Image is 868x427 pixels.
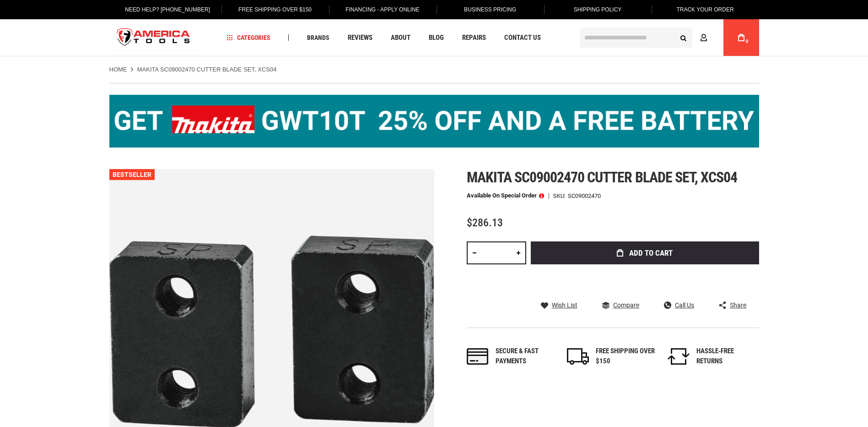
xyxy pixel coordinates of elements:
[629,249,673,257] span: Add to Cart
[462,34,486,41] span: Repairs
[222,32,275,44] a: Categories
[109,66,127,74] a: Home
[531,241,759,264] button: Add to Cart
[429,34,444,41] span: Blog
[467,192,544,199] p: Available on Special Order
[552,302,577,308] span: Wish List
[730,302,746,308] span: Share
[613,302,639,308] span: Compare
[387,32,415,44] a: About
[307,34,329,41] span: Brands
[391,34,410,41] span: About
[596,346,655,366] div: FREE SHIPPING OVER $150
[458,32,490,44] a: Repairs
[467,169,738,186] span: Makita sc09002470 cutter blade set, xcs04
[226,34,270,41] span: Categories
[109,21,198,55] img: America Tools
[504,34,541,41] span: Contact Us
[303,32,334,44] a: Brands
[500,32,545,44] a: Contact Us
[344,32,377,44] a: Reviews
[746,39,749,44] span: 0
[541,301,577,309] a: Wish List
[733,19,750,56] a: 0
[675,302,694,308] span: Call Us
[574,6,622,13] span: Shipping Policy
[664,301,694,309] a: Call Us
[109,21,198,55] a: store logo
[568,193,601,199] div: SC09002470
[137,66,277,73] strong: MAKITA SC09002470 CUTTER BLADE SET, XCS04
[602,301,639,309] a: Compare
[529,267,761,271] iframe: Secure express checkout frame
[496,346,555,366] div: Secure & fast payments
[553,193,568,199] strong: SKU
[567,348,589,365] img: shipping
[696,346,756,366] div: HASSLE-FREE RETURNS
[109,95,759,148] img: BOGO: Buy the Makita® XGT IMpact Wrench (GWT10T), get the BL4040 4ah Battery FREE!
[425,32,448,44] a: Blog
[675,29,692,46] button: Search
[467,348,489,365] img: payments
[467,216,503,229] span: $286.13
[668,348,690,365] img: returns
[348,34,372,41] span: Reviews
